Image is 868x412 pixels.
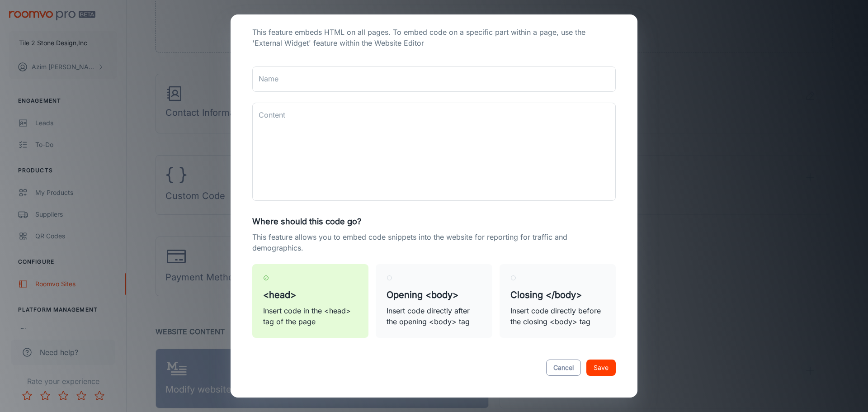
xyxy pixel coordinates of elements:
h6: Where should this code go? [252,215,616,228]
button: Save [586,360,616,376]
h5: Opening <body> [387,288,481,302]
p: Insert code directly after the opening <body> tag [387,305,481,327]
label: Opening <body>Insert code directly after the opening <body> tag [376,264,492,338]
p: Insert code directly before the closing <body> tag [510,305,605,327]
h5: <head> [263,288,358,302]
label: <head>Insert code in the <head> tag of the page [252,264,368,338]
label: Closing </body>Insert code directly before the closing <body> tag [500,264,616,338]
p: This feature embeds HTML on all pages. To embed code on a specific part within a page, use the 'E... [252,27,616,48]
button: Cancel [546,360,581,376]
h5: Closing </body> [510,288,605,302]
input: Set a name for your code snippet [252,66,616,92]
p: Insert code in the <head> tag of the page [263,305,358,327]
p: This feature allows you to embed code snippets into the website for reporting for traffic and dem... [252,232,616,253]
